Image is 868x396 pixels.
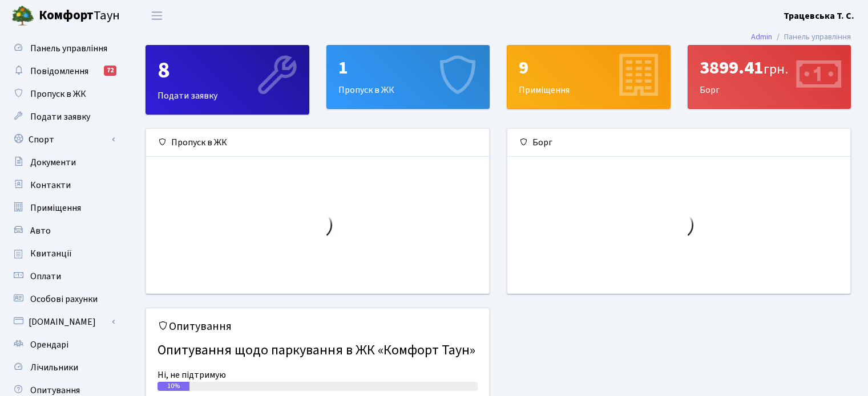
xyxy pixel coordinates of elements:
[327,46,490,108] div: Пропуск в ЖК
[784,10,854,22] b: Трацевська Т. С.
[39,6,94,25] b: Комфорт
[6,333,120,356] a: Орендарі
[6,105,120,128] a: Подати заявку
[158,368,478,382] div: Ні, не підтримую
[6,60,120,83] a: Повідомлення72
[784,9,854,23] a: Трацевська Т. С.
[6,174,120,197] a: Контакти
[146,129,489,157] div: Пропуск в ЖК
[146,45,309,115] a: 8Подати заявку
[6,356,120,379] a: Лічильники
[30,156,76,169] span: Документи
[30,361,78,374] span: Лічильники
[158,338,478,364] h4: Опитування щодо паркування в ЖК «Комфорт Таун»
[30,42,107,55] span: Панель управління
[507,129,850,157] div: Борг
[143,6,171,25] button: Переключити навігацію
[507,45,671,109] a: 9Приміщення
[30,247,72,260] span: Квитанції
[326,45,490,109] a: 1Пропуск в ЖК
[338,57,478,79] div: 1
[30,65,88,77] span: Повідомлення
[158,382,189,391] div: 10%
[6,197,120,219] a: Приміщення
[30,338,68,351] span: Орендарі
[734,25,868,49] nav: breadcrumb
[772,31,851,43] li: Панель управління
[764,59,788,79] span: грн.
[751,31,772,43] a: Admin
[30,88,86,100] span: Пропуск в ЖК
[30,202,81,214] span: Приміщення
[6,288,120,311] a: Особові рахунки
[688,46,851,108] div: Борг
[519,57,659,79] div: 9
[158,320,478,333] h5: Опитування
[39,6,120,26] span: Таун
[6,242,120,265] a: Квитанції
[6,83,120,105] a: Пропуск в ЖК
[6,151,120,174] a: Документи
[158,57,297,84] div: 8
[6,37,120,60] a: Панель управління
[146,46,309,114] div: Подати заявку
[6,265,120,288] a: Оплати
[30,293,98,305] span: Особові рахунки
[104,66,116,76] div: 72
[30,224,51,237] span: Авто
[507,46,670,108] div: Приміщення
[30,111,90,123] span: Подати заявку
[6,311,120,333] a: [DOMAIN_NAME]
[6,219,120,242] a: Авто
[30,270,61,283] span: Оплати
[11,5,34,27] img: logo.png
[30,179,71,191] span: Контакти
[700,57,839,79] div: 3899.41
[6,128,120,151] a: Спорт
